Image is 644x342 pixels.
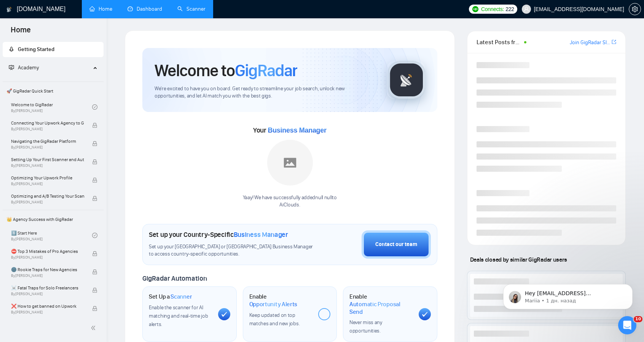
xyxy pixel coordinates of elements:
[11,163,84,168] span: By [PERSON_NAME]
[249,300,298,308] span: Opportunity Alerts
[171,293,192,300] span: Scanner
[235,60,297,81] span: GigRadar
[11,284,84,292] span: ☠️ Fatal Traps for Solo Freelancers
[11,273,84,278] span: By [PERSON_NAME]
[11,127,84,131] span: By [PERSON_NAME]
[91,324,98,332] span: double-left
[177,6,206,12] a: searchScanner
[149,230,288,239] h1: Set up your Country-Specific
[9,65,14,70] span: fund-projection-screen
[33,22,131,119] span: Hey [EMAIL_ADDRESS][DOMAIN_NAME], Looks like your Upwork agency AiClouds ran out of connects. We ...
[149,243,318,258] span: Set up your [GEOGRAPHIC_DATA] or [GEOGRAPHIC_DATA] Business Manager to access country-specific op...
[234,230,288,239] span: Business Manager
[92,141,97,146] span: lock
[9,46,14,52] span: rocket
[92,159,97,165] span: lock
[155,60,297,81] h1: Welcome to
[3,83,103,99] span: 🚀 GigRadar Quick Start
[6,3,12,16] img: logo
[11,200,84,205] span: By [PERSON_NAME]
[11,266,84,273] span: 🌚 Rookie Traps for New Agencies
[92,269,97,275] span: lock
[92,123,97,128] span: lock
[629,6,641,12] a: setting
[629,6,641,12] span: setting
[629,3,641,15] button: setting
[92,196,97,201] span: lock
[492,268,644,321] iframe: Intercom notifications сообщение
[92,306,97,311] span: lock
[11,292,84,296] span: By [PERSON_NAME]
[481,5,504,13] span: Connects:
[349,300,413,315] span: Automatic Proposal Send
[11,99,92,115] a: Welcome to GigRadarBy[PERSON_NAME]
[505,5,514,13] span: 222
[11,119,84,127] span: Connecting Your Upwork Agency to GigRadar
[142,274,207,283] span: GigRadar Automation
[128,6,162,12] a: dashboardDashboard
[11,302,84,310] span: ❌ How to get banned on Upwork
[11,145,84,150] span: By [PERSON_NAME]
[92,233,97,238] span: check-circle
[618,316,636,334] iframe: Intercom live chat
[253,126,327,134] span: Your
[18,46,54,53] span: Getting Started
[89,6,112,12] a: homeHome
[92,177,97,183] span: lock
[92,288,97,293] span: lock
[11,255,84,260] span: By [PERSON_NAME]
[375,240,417,249] div: Contact our team
[349,293,413,315] h1: Enable
[155,85,375,100] span: We're excited to have you on board. Get ready to streamline your job search, unlock new opportuni...
[524,6,529,12] span: user
[149,304,208,328] span: Enable the scanner for AI matching and real-time job alerts.
[92,251,97,256] span: lock
[11,310,84,315] span: By [PERSON_NAME]
[18,64,39,71] span: Academy
[11,227,92,244] a: 1️⃣ Start HereBy[PERSON_NAME]
[92,104,97,110] span: check-circle
[149,293,192,300] h1: Set Up a
[467,253,570,266] span: Deals closed by similar GigRadar users
[362,230,431,259] button: Contact our team
[349,319,382,334] span: Never miss any opportunities.
[3,212,103,227] span: 👑 Agency Success with GigRadar
[612,39,616,45] span: export
[11,156,84,163] span: Setting Up Your First Scanner and Auto-Bidder
[570,38,610,47] a: Join GigRadar Slack Community
[11,182,84,186] span: By [PERSON_NAME]
[268,126,326,134] span: Business Manager
[11,137,84,145] span: Navigating the GigRadar Platform
[33,29,131,36] p: Message from Mariia, sent 1 дн. назад
[472,6,478,12] img: upwork-logo.png
[387,61,426,99] img: gigradar-logo.png
[477,37,522,47] span: Latest Posts from the GigRadar Community
[612,38,616,46] a: export
[3,42,104,57] li: Getting Started
[634,316,642,322] span: 10
[267,140,313,185] img: placeholder.png
[249,293,312,308] h1: Enable
[5,24,37,40] span: Home
[243,194,337,209] div: Yaay! We have successfully added null null to
[11,174,84,182] span: Optimizing Your Upwork Profile
[11,192,84,200] span: Optimizing and A/B Testing Your Scanner for Better Results
[11,248,84,255] span: ⛔ Top 3 Mistakes of Pro Agencies
[9,64,39,71] span: Academy
[243,201,337,209] p: AiClouds .
[249,312,300,327] span: Keep updated on top matches and new jobs.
